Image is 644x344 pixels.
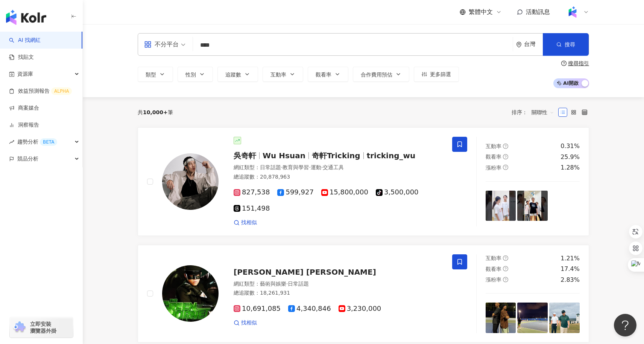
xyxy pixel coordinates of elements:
[524,41,543,47] div: 台灣
[469,8,493,16] span: 繁體中文
[486,277,501,283] span: 漲粉率
[162,153,219,210] img: KOL Avatar
[549,191,580,221] img: post-image
[486,143,501,149] span: 互動率
[9,37,41,44] a: searchAI 找網紅
[283,164,309,170] span: 教育與學習
[560,254,580,263] div: 1.21%
[146,72,156,78] span: 類型
[560,142,580,150] div: 0.31%
[316,72,331,78] span: 觀看率
[138,67,173,82] button: 類型
[17,150,38,167] span: 競品分析
[217,67,258,82] button: 追蹤數
[486,266,501,272] span: 觀看率
[361,72,392,78] span: 合作費用預估
[486,165,501,171] span: 漲粉率
[560,153,580,161] div: 25.9%
[234,305,281,313] span: 10,691,085
[234,151,256,160] span: 吳奇軒
[503,165,508,170] span: question-circle
[367,151,416,160] span: tricking_wu
[9,139,14,145] span: rise
[288,281,309,287] span: 日常話題
[503,277,508,282] span: question-circle
[144,41,152,48] span: appstore
[30,321,56,334] span: 立即安裝 瀏覽器外掛
[263,67,303,82] button: 互動率
[234,268,376,277] span: [PERSON_NAME] [PERSON_NAME]
[138,109,173,115] div: 共 筆
[565,41,575,47] span: 搜尋
[17,66,33,83] span: 資源庫
[568,60,589,66] div: 搜尋指引
[138,127,589,236] a: KOL Avatar吳奇軒Wu Hsuan奇軒Trickingtricking_wu網紅類型：日常話題·教育與學習·運動·交通工具總追蹤數：20,878,963827,538599,92715,...
[234,289,443,297] div: 總追蹤數 ： 18,261,931
[486,154,501,160] span: 觀看率
[526,8,550,15] span: 活動訊息
[543,33,589,56] button: 搜尋
[234,319,257,327] a: 找相似
[517,303,548,333] img: post-image
[503,144,508,149] span: question-circle
[144,38,179,50] div: 不分平台
[565,5,580,19] img: Kolr%20app%20icon%20%281%29.png
[414,67,459,82] button: 更多篩選
[6,10,46,25] img: logo
[353,67,409,82] button: 合作費用預估
[560,265,580,273] div: 17.4%
[549,303,580,333] img: post-image
[225,72,241,78] span: 追蹤數
[288,305,331,313] span: 4,340,846
[532,106,554,118] span: 關聯性
[311,164,321,170] span: 運動
[516,42,522,47] span: environment
[339,305,381,313] span: 3,230,000
[486,303,516,333] img: post-image
[309,164,310,170] span: ·
[9,104,39,112] a: 商案媒合
[17,133,57,150] span: 趨勢分析
[486,255,501,261] span: 互動率
[234,219,257,226] a: 找相似
[260,164,281,170] span: 日常話題
[323,164,344,170] span: 交通工具
[9,54,34,61] a: 找貼文
[40,138,57,146] div: BETA
[241,219,257,226] span: 找相似
[10,317,73,338] a: chrome extension立即安裝 瀏覽器外掛
[234,164,443,171] div: 網紅類型 ：
[9,121,39,129] a: 洞察報告
[281,164,283,170] span: ·
[185,72,196,78] span: 性別
[517,191,548,221] img: post-image
[143,109,168,115] span: 10,000+
[561,61,567,66] span: question-circle
[512,106,558,118] div: 排序：
[234,173,443,181] div: 總追蹤數 ： 20,878,963
[486,191,516,221] img: post-image
[12,321,27,333] img: chrome extension
[321,188,368,196] span: 15,800,000
[503,255,508,261] span: question-circle
[241,319,257,327] span: 找相似
[376,188,419,196] span: 3,500,000
[321,164,323,170] span: ·
[503,154,508,159] span: question-circle
[277,188,313,196] span: 599,927
[162,265,219,322] img: KOL Avatar
[234,280,443,288] div: 網紅類型 ：
[430,71,451,77] span: 更多篩選
[9,87,72,95] a: 效益預測報告ALPHA
[270,72,286,78] span: 互動率
[178,67,213,82] button: 性別
[234,205,270,213] span: 151,498
[138,245,589,342] a: KOL Avatar[PERSON_NAME] [PERSON_NAME]網紅類型：藝術與娛樂·日常話題總追蹤數：18,261,93110,691,0854,340,8463,230,000找相...
[312,151,360,160] span: 奇軒Tricking
[503,266,508,271] span: question-circle
[614,314,636,336] iframe: Help Scout Beacon - Open
[308,67,348,82] button: 觀看率
[234,188,270,196] span: 827,538
[560,164,580,172] div: 1.28%
[286,281,288,287] span: ·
